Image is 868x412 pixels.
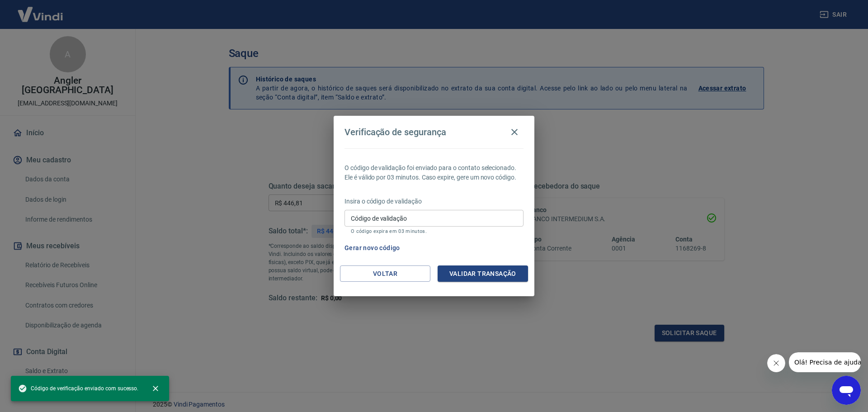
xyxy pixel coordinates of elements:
[438,265,528,282] button: Validar transação
[344,127,446,137] h4: Verificação de segurança
[344,197,524,206] p: Insira o código de validação
[18,384,138,393] span: Código de verificação enviado com sucesso.
[351,228,517,234] p: O código expira em 03 minutos.
[789,352,861,372] iframe: Mensagem da empresa
[340,265,430,282] button: Voltar
[832,376,861,405] iframe: Botão para abrir a janela de mensagens
[146,379,165,398] button: close
[5,6,76,14] span: Olá! Precisa de ajuda?
[341,240,404,256] button: Gerar novo código
[344,163,524,182] p: O código de validação foi enviado para o contato selecionado. Ele é válido por 03 minutos. Caso e...
[767,354,785,372] iframe: Fechar mensagem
